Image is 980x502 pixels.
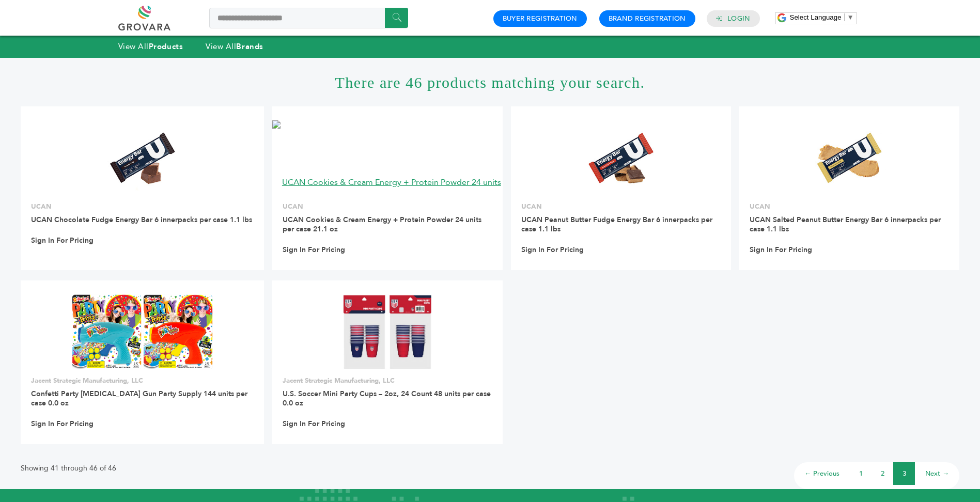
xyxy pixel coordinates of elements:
[521,215,712,234] a: UCAN Peanut Butter Fudge Energy Bar 6 innerpacks per case 1.1 lbs
[903,469,906,478] a: 3
[750,215,941,234] a: UCAN Salted Peanut Butter Energy Bar 6 innerpacks per case 1.1 lbs
[343,294,432,369] img: U.S. Soccer Mini Party Cups – 2oz, 24 Count 48 units per case 0.0 oz
[209,8,408,28] input: Search a product or brand...
[790,13,854,21] a: Select Language​
[750,202,949,211] p: UCAN
[283,245,345,255] a: Sign In For Pricing
[206,41,263,52] a: View AllBrands
[503,14,578,23] a: Buyer Registration
[31,419,94,429] a: Sign In For Pricing
[790,13,842,21] span: Select Language
[609,14,686,23] a: Brand Registration
[21,58,959,106] h1: There are 46 products matching your search.
[272,120,502,195] img: UCAN Cookies & Cream Energy + Protein Powder 24 units per case 21.1 oz
[283,389,491,408] a: U.S. Soccer Mini Party Cups – 2oz, 24 Count 48 units per case 0.0 oz
[283,202,492,211] p: UCAN
[31,389,247,408] a: Confetti Party [MEDICAL_DATA] Gun Party Supply 144 units per case 0.0 oz
[812,120,887,195] img: UCAN Salted Peanut Butter Energy Bar 6 innerpacks per case 1.1 lbs
[925,469,949,478] a: Next →
[149,41,183,52] strong: Products
[105,120,180,195] img: UCAN Chocolate Fudge Energy Bar 6 innerpacks per case 1.1 lbs
[31,376,254,385] p: Jacent Strategic Manufacturing, LLC
[881,469,884,478] a: 2
[521,202,721,211] p: UCAN
[859,469,863,478] a: 1
[72,294,213,369] img: Confetti Party Poppers Gun Party Supply 144 units per case 0.0 oz
[583,120,658,195] img: UCAN Peanut Butter Fudge Energy Bar 6 innerpacks per case 1.1 lbs
[283,215,481,234] a: UCAN Cookies & Cream Energy + Protein Powder 24 units per case 21.1 oz
[804,469,839,478] a: ← Previous
[844,13,845,21] span: ​
[21,462,116,475] p: Showing 41 through 46 of 46
[283,376,492,385] p: Jacent Strategic Manufacturing, LLC
[31,236,94,245] a: Sign In For Pricing
[727,14,750,23] a: Login
[521,245,584,255] a: Sign In For Pricing
[283,419,345,429] a: Sign In For Pricing
[31,215,252,225] a: UCAN Chocolate Fudge Energy Bar 6 innerpacks per case 1.1 lbs
[118,41,183,52] a: View AllProducts
[236,41,263,52] strong: Brands
[750,245,812,255] a: Sign In For Pricing
[31,202,254,211] p: UCAN
[847,13,854,21] span: ▼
